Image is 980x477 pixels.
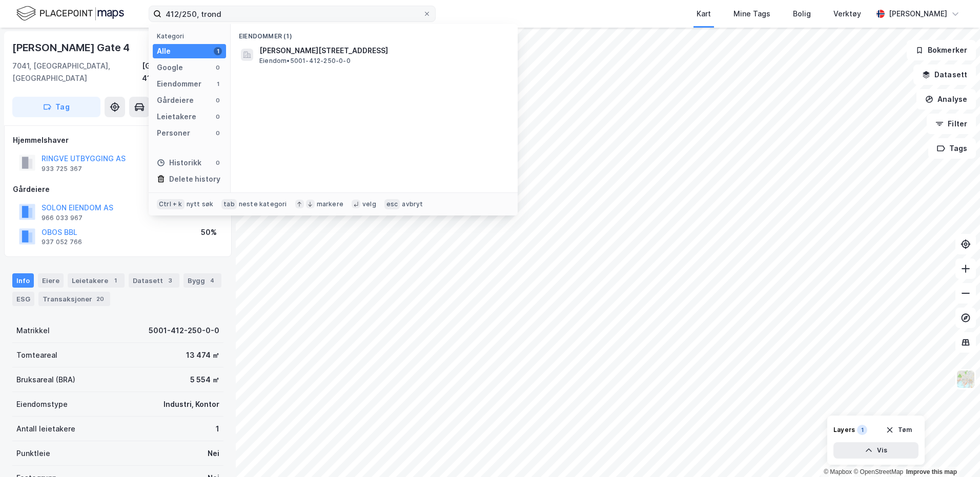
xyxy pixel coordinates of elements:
iframe: Chat Widget [929,428,980,477]
div: 1 [857,425,867,435]
div: 5 554 ㎡ [190,374,219,386]
a: Improve this map [906,468,957,475]
div: Verktøy [833,8,861,20]
div: Bruksareal (BRA) [16,374,75,386]
div: Eiendommer [157,78,201,90]
img: Z [956,370,975,389]
div: Transaksjoner [38,292,110,306]
span: Eiendom • 5001-412-250-0-0 [259,57,351,65]
button: Analyse [916,89,976,110]
div: Nei [208,447,219,460]
div: Google [157,61,183,74]
div: neste kategori [239,200,287,208]
div: 0 [214,96,222,104]
div: velg [362,200,376,208]
div: Bygg [183,273,221,288]
button: Vis [833,442,918,459]
div: Eiere [38,273,64,288]
div: Info [12,273,34,288]
div: 0 [214,129,222,137]
div: 1 [214,47,222,55]
div: nytt søk [187,200,214,208]
input: Søk på adresse, matrikkel, gårdeiere, leietakere eller personer [161,6,423,21]
div: 7041, [GEOGRAPHIC_DATA], [GEOGRAPHIC_DATA] [12,60,142,84]
div: Bolig [793,8,811,20]
div: Kontrollprogram for chat [929,428,980,477]
div: Tomteareal [16,349,57,361]
div: Layers [833,426,855,434]
div: Mine Tags [733,8,770,20]
div: 3 [165,275,175,286]
div: esc [384,199,400,209]
button: Filter [927,114,976,134]
div: Alle [157,45,171,57]
div: Hjemmelshaver [13,134,223,146]
a: Mapbox [824,468,852,475]
div: Industri, Kontor [164,398,219,410]
div: 966 033 967 [42,214,83,222]
div: 0 [214,113,222,121]
button: Datasett [913,64,976,85]
div: Datasett [129,273,179,288]
div: Ctrl + k [157,199,185,209]
div: Delete history [169,173,220,185]
div: Historikk [157,157,201,169]
div: 933 725 367 [42,165,82,173]
div: ESG [12,292,34,306]
div: 20 [94,294,106,304]
div: 5001-412-250-0-0 [149,324,219,337]
div: 13 474 ㎡ [186,349,219,361]
div: 4 [207,275,217,286]
span: [PERSON_NAME][STREET_ADDRESS] [259,45,505,57]
div: Eiendommer (1) [231,24,518,42]
div: Matrikkel [16,324,50,337]
div: Personer [157,127,190,139]
div: [PERSON_NAME] [889,8,947,20]
div: avbryt [402,200,423,208]
div: markere [317,200,343,208]
div: [PERSON_NAME] Gate 4 [12,39,132,56]
div: Kart [697,8,711,20]
button: Tag [12,97,100,117]
img: logo.f888ab2527a4732fd821a326f86c7f29.svg [16,5,124,23]
div: Gårdeiere [157,94,194,106]
div: 50% [201,226,217,238]
div: [GEOGRAPHIC_DATA], 412/250 [142,60,223,84]
button: Bokmerker [907,40,976,60]
div: 1 [216,423,219,435]
div: Gårdeiere [13,183,223,196]
div: 937 052 766 [42,238,82,246]
div: 1 [110,275,120,286]
div: Leietakere [157,111,196,123]
div: Antall leietakere [16,423,75,435]
div: 1 [214,80,222,88]
div: Leietakere [68,273,125,288]
div: Eiendomstype [16,398,68,410]
div: Punktleie [16,447,50,460]
a: OpenStreetMap [853,468,903,475]
div: 0 [214,159,222,167]
div: 0 [214,63,222,72]
button: Tøm [879,422,918,438]
div: Kategori [157,32,226,40]
div: tab [221,199,237,209]
button: Tags [928,138,976,159]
